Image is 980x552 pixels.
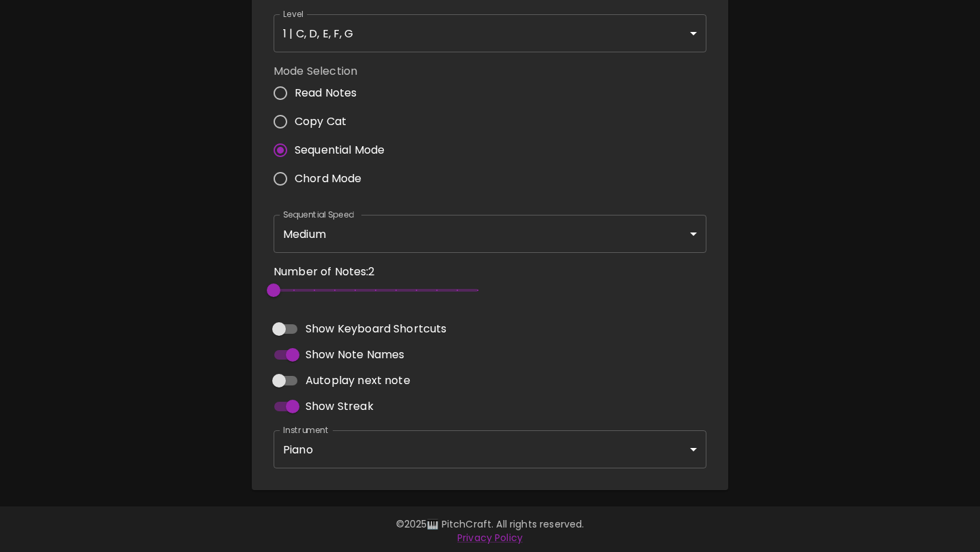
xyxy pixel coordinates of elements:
[274,430,706,468] div: Piano
[457,531,523,545] a: Privacy Policy
[295,142,385,158] span: Sequential Mode
[295,114,346,130] span: Copy Cat
[274,215,706,253] div: Medium
[306,373,410,389] span: Autoplay next note
[98,517,882,531] p: © 2025 🎹 PitchCraft. All rights reserved.
[295,85,357,101] span: Read Notes
[283,209,354,220] label: Sequential Speed
[306,398,374,415] span: Show Streak
[283,424,329,436] label: Instrument
[274,14,706,52] div: 1 | C, D, E, F, G
[306,321,446,337] span: Show Keyboard Shortcuts
[283,8,304,20] label: Level
[306,347,404,363] span: Show Note Names
[295,171,362,187] span: Chord Mode
[274,63,395,79] label: Mode Selection
[274,264,478,280] p: Number of Notes: 2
